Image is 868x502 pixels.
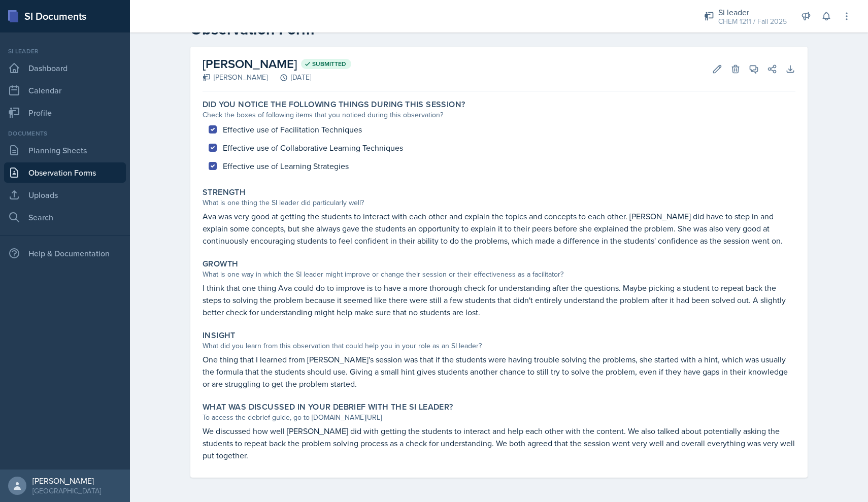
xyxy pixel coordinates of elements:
p: One thing that I learned from [PERSON_NAME]'s session was that if the students were having troubl... [203,353,795,390]
div: Documents [4,129,126,138]
h2: [PERSON_NAME] [203,55,351,73]
a: Dashboard [4,58,126,78]
div: [PERSON_NAME] [203,72,268,83]
a: Observation Forms [4,162,126,183]
div: What is one thing the SI leader did particularly well? [203,197,795,208]
div: [GEOGRAPHIC_DATA] [32,486,101,496]
div: What is one way in which the SI leader might improve or change their session or their effectivene... [203,269,795,280]
div: To access the debrief guide, go to [DOMAIN_NAME][URL] [203,412,795,423]
div: Check the boxes of following items that you noticed during this observation? [203,110,795,120]
label: What was discussed in your debrief with the SI Leader? [203,402,453,412]
div: [PERSON_NAME] [32,476,101,486]
div: CHEM 1211 / Fall 2025 [718,16,787,27]
label: Did you notice the following things during this session? [203,99,465,110]
div: Si leader [718,6,787,18]
p: I think that one thing Ava could do to improve is to have a more thorough check for understanding... [203,282,795,318]
a: Calendar [4,80,126,101]
div: Si leader [4,47,126,56]
p: Ava was very good at getting the students to interact with each other and explain the topics and ... [203,210,795,247]
a: Planning Sheets [4,140,126,160]
p: We discussed how well [PERSON_NAME] did with getting the students to interact and help each other... [203,425,795,461]
a: Search [4,207,126,227]
a: Profile [4,103,126,123]
label: Strength [203,187,246,197]
div: [DATE] [268,72,311,83]
div: What did you learn from this observation that could help you in your role as an SI leader? [203,341,795,351]
label: Growth [203,259,238,269]
a: Uploads [4,185,126,205]
div: Help & Documentation [4,243,126,263]
h2: Observation Form [190,20,808,39]
span: Submitted [312,60,346,68]
label: Insight [203,330,236,341]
